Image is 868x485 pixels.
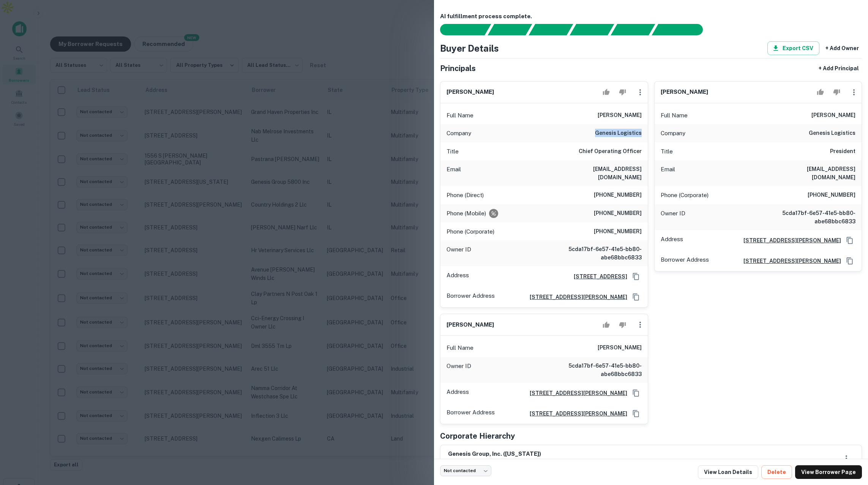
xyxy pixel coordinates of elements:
[431,24,488,35] div: Sending borrower request to AI...
[447,111,473,120] p: Full Name
[447,343,473,352] p: Full Name
[447,362,471,378] p: Owner ID
[600,317,613,332] button: Accept
[440,63,476,74] h5: Principals
[830,424,868,461] iframe: Chat Widget
[598,343,642,352] h6: [PERSON_NAME]
[447,165,461,182] p: Email
[611,24,655,35] div: Principals found, still searching for contact information. This may take time...
[447,408,495,419] p: Borrower Address
[616,85,629,100] button: Reject
[661,88,708,96] h6: [PERSON_NAME]
[594,227,642,236] h6: [PHONE_NUMBER]
[447,147,459,156] p: Title
[661,129,685,138] p: Company
[737,257,841,265] a: [STREET_ADDRESS][PERSON_NAME]
[579,147,642,156] h6: Chief Operating Officer
[737,236,841,245] a: [STREET_ADDRESS][PERSON_NAME]
[830,85,843,100] button: Reject
[661,209,685,226] p: Owner ID
[524,293,627,301] a: [STREET_ADDRESS][PERSON_NAME]
[447,227,494,236] p: Phone (Corporate)
[551,245,642,262] h6: 5cda17bf-6e57-41e5-bb80-abe68bbc6833
[652,24,712,35] div: AI fulfillment process complete.
[447,88,494,96] h6: [PERSON_NAME]
[598,111,642,120] h6: [PERSON_NAME]
[551,165,642,182] h6: [EMAIL_ADDRESS][DOMAIN_NAME]
[594,209,642,218] h6: [PHONE_NUMBER]
[844,235,855,246] button: Copy Address
[440,465,491,476] div: Not contacted
[568,272,627,281] a: [STREET_ADDRESS]
[698,465,758,479] a: View Loan Details
[600,85,613,100] button: Accept
[447,209,486,218] p: Phone (Mobile)
[764,209,855,226] h6: 5cda17bf-6e57-41e5-bb80-abe68bbc6833
[595,129,642,138] h6: genesis logistics
[524,389,627,397] a: [STREET_ADDRESS][PERSON_NAME]
[808,191,855,200] h6: [PHONE_NUMBER]
[447,191,484,200] p: Phone (Direct)
[630,291,642,303] button: Copy Address
[661,165,675,182] p: Email
[661,147,673,156] p: Title
[630,387,642,399] button: Copy Address
[767,41,819,55] button: Export CSV
[570,24,614,35] div: Principals found, AI now looking for contact information...
[816,62,862,75] button: + Add Principal
[811,111,855,120] h6: [PERSON_NAME]
[447,321,494,329] h6: [PERSON_NAME]
[661,255,709,267] p: Borrower Address
[447,245,471,262] p: Owner ID
[661,191,709,200] p: Phone (Corporate)
[447,271,469,282] p: Address
[440,12,862,21] h6: AI fulfillment process complete.
[661,235,683,246] p: Address
[447,387,469,399] p: Address
[616,317,629,332] button: Reject
[764,165,855,182] h6: [EMAIL_ADDRESS][DOMAIN_NAME]
[761,465,792,479] button: Delete
[844,255,855,267] button: Copy Address
[524,409,627,418] a: [STREET_ADDRESS][PERSON_NAME]
[440,430,515,442] h5: Corporate Hierarchy
[661,111,688,120] p: Full Name
[529,24,573,35] div: Documents found, AI parsing details...
[489,209,498,218] div: Requests to not be contacted at this number
[488,24,532,35] div: Your request is received and processing...
[440,41,499,55] h4: Buyer Details
[594,191,642,200] h6: [PHONE_NUMBER]
[630,271,642,282] button: Copy Address
[447,129,471,138] p: Company
[814,85,827,100] button: Accept
[448,450,551,458] h6: genesis group, inc. ([US_STATE])
[447,291,495,303] p: Borrower Address
[795,465,862,479] a: View Borrower Page
[830,147,855,156] h6: President
[822,41,862,55] button: + Add Owner
[551,362,642,378] h6: 5cda17bf-6e57-41e5-bb80-abe68bbc6833
[448,458,551,467] p: [STREET_ADDRESS][PERSON_NAME]
[809,129,855,138] h6: genesis logistics
[630,408,642,419] button: Copy Address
